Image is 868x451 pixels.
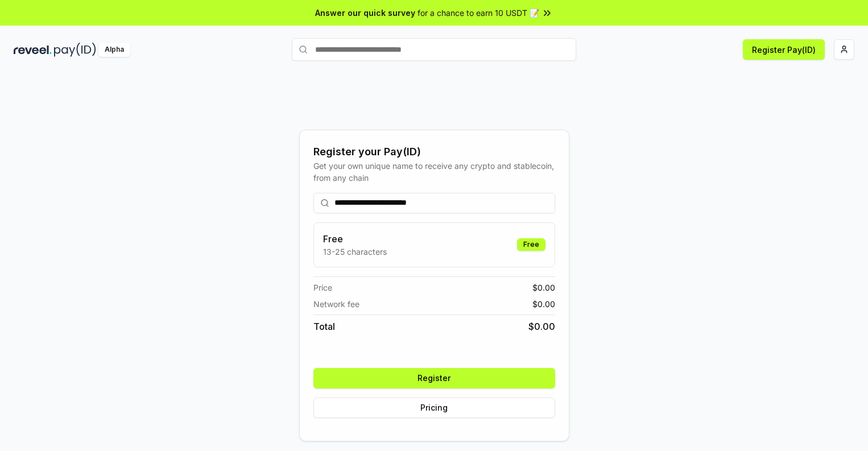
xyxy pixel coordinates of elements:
[517,238,545,251] div: Free
[313,160,555,184] div: Get your own unique name to receive any crypto and stablecoin, from any chain
[313,298,359,310] span: Network fee
[313,282,332,293] span: Price
[743,39,825,60] button: Register Pay(ID)
[323,232,387,246] h3: Free
[323,246,387,258] p: 13-25 characters
[313,144,555,160] div: Register your Pay(ID)
[14,43,52,57] img: reveel_dark
[315,7,415,19] span: Answer our quick survey
[313,320,335,333] span: Total
[532,298,555,310] span: $ 0.00
[98,43,130,57] div: Alpha
[54,43,96,57] img: pay_id
[418,7,539,19] span: for a chance to earn 10 USDT 📝
[532,282,555,293] span: $ 0.00
[313,368,555,388] button: Register
[528,320,555,333] span: $ 0.00
[313,398,555,418] button: Pricing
